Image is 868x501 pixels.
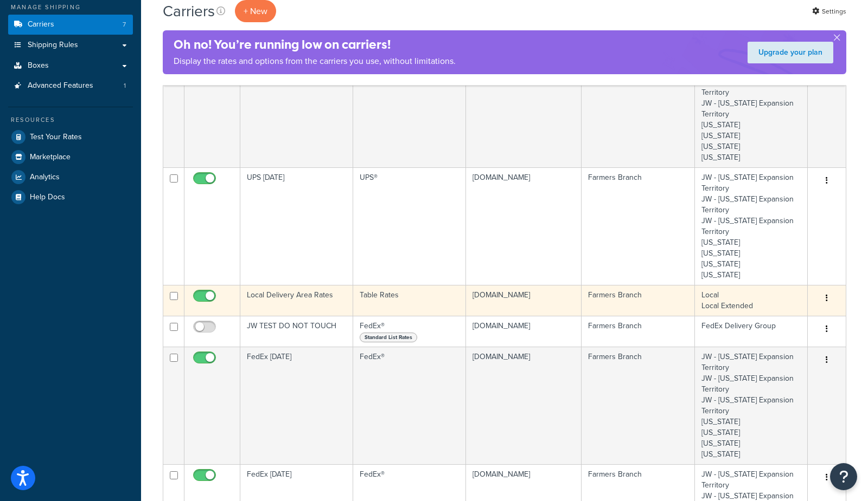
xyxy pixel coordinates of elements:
[240,316,353,347] td: JW TEST DO NOT TOUCH
[28,61,49,70] span: Boxes
[8,35,133,55] a: Shipping Rules
[466,285,582,316] td: [DOMAIN_NAME]
[8,147,133,167] a: Marketplace
[240,347,353,464] td: FedEx [DATE]
[8,56,133,76] a: Boxes
[353,50,466,167] td: UPS®
[8,76,133,96] a: Advanced Features 1
[28,41,78,50] span: Shipping Rules
[353,347,466,464] td: FedEx®
[830,463,857,490] button: Open Resource Center
[174,36,456,54] h4: Oh no! You’re running low on carriers!
[353,316,466,347] td: FedEx®
[174,54,456,69] p: Display the rates and options from the carriers you use, without limitations.
[123,20,126,29] span: 7
[353,285,466,316] td: Table Rates
[353,167,466,285] td: UPS®
[30,133,82,142] span: Test Your Rates
[8,3,133,12] div: Manage Shipping
[582,347,695,464] td: Farmers Branch
[240,167,353,285] td: UPS [DATE]
[8,76,133,96] li: Advanced Features
[8,187,133,207] a: Help Docs
[8,127,133,147] a: Test Your Rates
[28,81,93,90] span: Advanced Features
[466,347,582,464] td: [DOMAIN_NAME]
[582,285,695,316] td: Farmers Branch
[695,50,808,167] td: JW - [US_STATE] Expansion Territory JW - [US_STATE] Expansion Territory JW - [US_STATE] Expansion...
[240,285,353,316] td: Local Delivery Area Rates
[8,115,133,125] div: Resources
[695,316,808,347] td: FedEx Delivery Group
[163,1,215,22] h1: Carriers
[582,167,695,285] td: Farmers Branch
[240,50,353,167] td: UPS [DATE]
[695,285,808,316] td: Local Local Extended
[30,153,71,162] span: Marketplace
[8,15,133,35] a: Carriers 7
[8,167,133,187] a: Analytics
[582,316,695,347] td: Farmers Branch
[360,333,417,342] span: Standard List Rates
[466,316,582,347] td: [DOMAIN_NAME]
[748,42,833,63] a: Upgrade your plan
[124,81,126,90] span: 1
[695,167,808,285] td: JW - [US_STATE] Expansion Territory JW - [US_STATE] Expansion Territory JW - [US_STATE] Expansion...
[28,20,54,29] span: Carriers
[582,50,695,167] td: Farmers Branch
[812,4,846,19] a: Settings
[30,193,65,202] span: Help Docs
[8,15,133,35] li: Carriers
[695,347,808,464] td: JW - [US_STATE] Expansion Territory JW - [US_STATE] Expansion Territory JW - [US_STATE] Expansion...
[30,173,60,182] span: Analytics
[466,50,582,167] td: [DOMAIN_NAME]
[466,167,582,285] td: [DOMAIN_NAME]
